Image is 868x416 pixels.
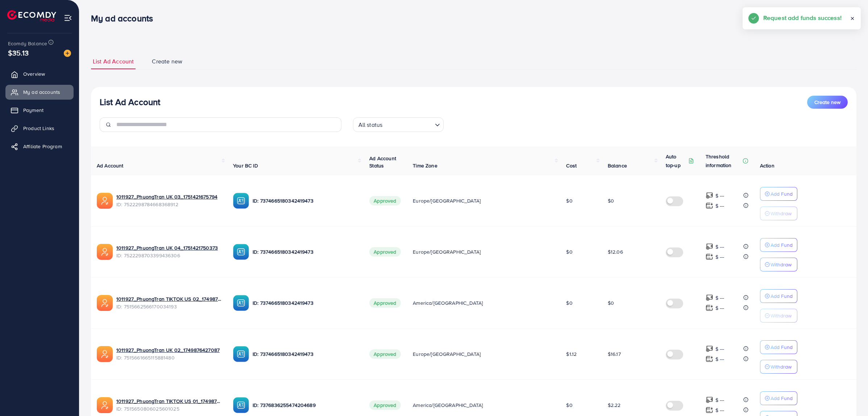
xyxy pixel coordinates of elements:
img: image [64,50,71,57]
img: ic-ads-acc.e4c84228.svg [97,295,113,311]
p: $ --- [715,191,724,200]
p: $ --- [715,253,724,261]
p: Withdraw [771,362,792,371]
button: Add Fund [760,340,797,354]
img: ic-ba-acc.ded83a64.svg [233,397,249,413]
img: ic-ads-acc.e4c84228.svg [97,244,113,260]
span: Approved [369,247,400,257]
div: <span class='underline'>1011927_PhuongTran UK 02_1749876427087</span></br>7515661665115881480 [116,346,221,361]
p: $ --- [715,355,724,363]
p: ID: 7374665180342419473 [253,299,358,307]
a: 1011927_PhuongTran UK 02_1749876427087 [116,346,220,354]
span: $16.17 [608,350,621,358]
a: Affiliate Program [5,139,74,154]
span: Ecomdy Balance [8,40,47,47]
button: Create new [807,96,848,109]
span: Ad Account [97,162,124,169]
span: ID: 7522298784668368912 [116,201,221,208]
span: $0 [608,197,614,204]
a: Overview [5,67,74,81]
img: top-up amount [706,253,713,261]
a: 1011927_PhuongTran TIKTOK US 02_1749876563912 [116,295,221,303]
span: ID: 7515662566170034193 [116,303,221,310]
img: top-up amount [706,355,713,363]
span: Time Zone [413,162,437,169]
img: menu [64,14,72,22]
p: Add Fund [771,394,793,403]
img: top-up amount [706,202,713,209]
a: 1011927_PhuongTran UK 03_1751421675794 [116,193,217,200]
span: Cost [566,162,577,169]
button: Withdraw [760,258,797,271]
span: Overview [23,70,45,78]
div: Search for option [353,117,444,132]
span: Europe/[GEOGRAPHIC_DATA] [413,197,481,204]
button: Withdraw [760,309,797,323]
p: Add Fund [771,343,793,351]
img: logo [7,10,56,21]
button: Add Fund [760,289,797,303]
p: Threshold information [706,152,741,170]
div: <span class='underline'>1011927_PhuongTran UK 04_1751421750373</span></br>7522298703399436306 [116,244,221,259]
span: Action [760,162,774,169]
p: $ --- [715,201,724,210]
span: Ad Account Status [369,155,396,169]
span: Approved [369,298,400,308]
button: Withdraw [760,360,797,374]
a: 1011927_PhuongTran UK 04_1751421750373 [116,244,218,251]
a: My ad accounts [5,85,74,99]
img: top-up amount [706,294,713,301]
p: Auto top-up [666,152,687,170]
span: List Ad Account [93,57,134,66]
span: America/[GEOGRAPHIC_DATA] [413,402,483,409]
img: ic-ads-acc.e4c84228.svg [97,193,113,209]
img: ic-ba-acc.ded83a64.svg [233,346,249,362]
span: $0 [566,402,572,409]
p: $ --- [715,242,724,251]
p: $ --- [715,304,724,312]
p: Withdraw [771,209,792,218]
p: ID: 7374665180342419473 [253,247,358,256]
img: top-up amount [706,243,713,250]
span: Approved [369,400,400,410]
img: ic-ba-acc.ded83a64.svg [233,193,249,209]
a: 1011927_PhuongTran TIKTOK US 01_1749873828056 [116,398,221,405]
button: Add Fund [760,391,797,405]
img: top-up amount [706,406,713,414]
span: ID: 7515650806025601025 [116,405,221,412]
p: Add Fund [771,190,793,198]
p: ID: 7374665180342419473 [253,350,358,358]
p: Withdraw [771,260,792,269]
span: Affiliate Program [23,143,62,150]
h5: Request add funds success! [763,13,842,22]
img: ic-ba-acc.ded83a64.svg [233,295,249,311]
p: $ --- [715,294,724,302]
span: Europe/[GEOGRAPHIC_DATA] [413,248,481,255]
button: Add Fund [760,238,797,252]
span: $0 [566,299,572,307]
span: Approved [369,349,400,359]
p: Add Fund [771,292,793,300]
p: Add Fund [771,241,793,249]
span: Europe/[GEOGRAPHIC_DATA] [413,350,481,358]
span: Product Links [23,125,54,132]
p: $ --- [715,406,724,415]
input: Search for option [385,118,432,130]
span: $1.12 [566,350,577,358]
span: My ad accounts [23,88,60,96]
a: Payment [5,103,74,117]
img: top-up amount [706,345,713,353]
a: Product Links [5,121,74,136]
span: ID: 7522298703399436306 [116,252,221,259]
span: ID: 7515661665115881480 [116,354,221,361]
span: $35.13 [8,47,29,58]
span: Your BC ID [233,162,258,169]
div: <span class='underline'>1011927_PhuongTran TIKTOK US 02_1749876563912</span></br>7515662566170034193 [116,295,221,310]
div: <span class='underline'>1011927_PhuongTran TIKTOK US 01_1749873828056</span></br>7515650806025601025 [116,398,221,412]
span: Create new [814,99,840,106]
p: Withdraw [771,311,792,320]
span: $2.22 [608,402,621,409]
span: $12.06 [608,248,623,255]
img: ic-ads-acc.e4c84228.svg [97,397,113,413]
